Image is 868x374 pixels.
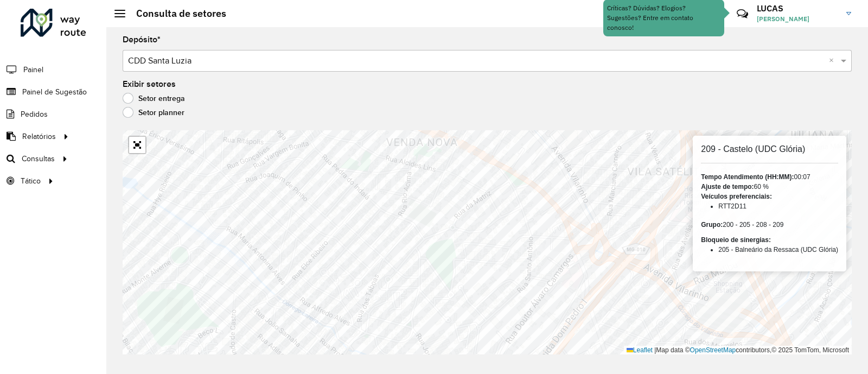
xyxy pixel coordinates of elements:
[731,2,754,26] a: Contato Rápido
[701,144,838,154] h6: 209 - Castelo (UDC Glória)
[701,221,723,229] strong: Grupo:
[654,346,656,354] span: |
[123,33,161,46] label: Depósito
[129,137,145,153] a: Abrir mapa em tela cheia
[757,14,838,24] span: [PERSON_NAME]
[22,86,87,98] span: Painel de Sugestão
[701,193,772,200] strong: Veículos preferenciais:
[718,201,838,211] li: RTT2D11
[701,236,771,244] strong: Bloqueio de sinergias:
[125,8,226,20] h2: Consulta de setores
[21,109,48,120] span: Pedidos
[627,346,653,354] a: Leaflet
[123,107,184,118] label: Setor planner
[701,172,838,182] div: 00:07
[829,54,838,67] span: Clear all
[690,346,736,354] a: OpenStreetMap
[701,183,754,191] strong: Ajuste de tempo:
[123,78,176,91] label: Exibir setores
[701,173,794,181] strong: Tempo Atendimento (HH:MM):
[701,182,838,192] div: 60 %
[718,245,838,255] li: 205 - Balneário da Ressaca (UDC Glória)
[22,153,55,164] span: Consultas
[21,175,41,187] span: Tático
[757,3,838,14] h3: LUCAS
[701,220,838,230] div: 200 - 205 - 208 - 209
[123,93,185,104] label: Setor entrega
[23,64,43,75] span: Painel
[22,131,56,142] span: Relatórios
[624,346,852,355] div: Map data © contributors,© 2025 TomTom, Microsoft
